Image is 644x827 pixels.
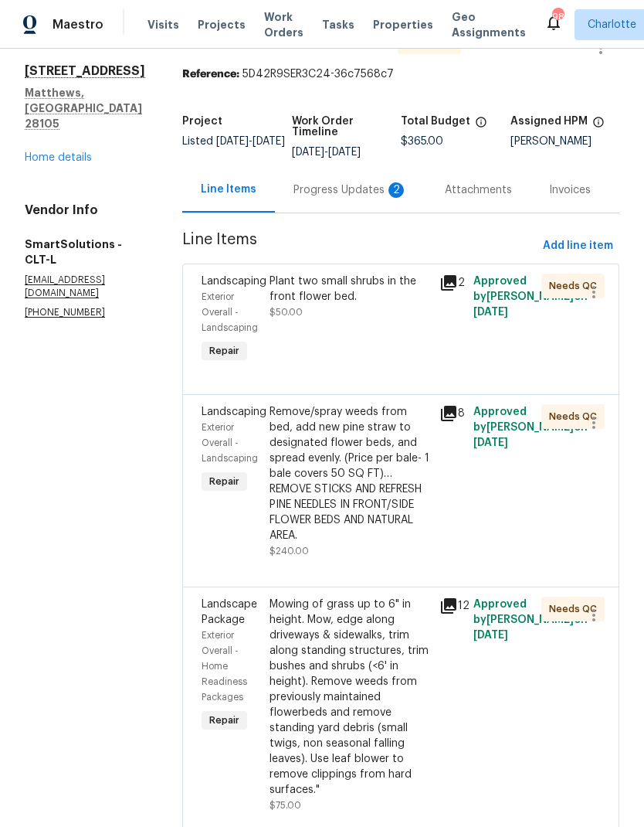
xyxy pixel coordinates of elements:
span: [DATE] [328,147,361,158]
div: Line Items [201,182,256,197]
span: $240.00 [269,546,309,556]
div: [PERSON_NAME] [510,136,620,147]
div: Plant two small shrubs in the front flower bed. [269,274,430,305]
span: Repair [203,474,246,489]
span: Landscaping [202,276,266,287]
span: Exterior Overall - Landscaping [202,292,258,332]
span: Needs QC [549,601,603,617]
div: 5D42R9SER3C24-36c7568c7 [182,66,619,82]
span: [DATE] [473,437,508,448]
a: Home details [25,152,92,163]
div: Attachments [445,182,512,198]
div: 8 [439,404,464,423]
div: 2 [439,274,464,292]
span: Repair [203,343,246,359]
span: Charlotte [588,17,636,32]
span: Maestro [53,17,103,32]
span: The total cost of line items that have been proposed by Opendoor. This sum includes line items th... [475,116,487,136]
span: $50.00 [269,308,303,317]
span: $365.00 [401,136,443,147]
div: Mowing of grass up to 6" in height. Mow, edge along driveways & sidewalks, trim along standing st... [269,597,430,798]
span: Visits [147,17,179,32]
span: Landscape Package [202,599,257,625]
span: Repair [203,713,246,728]
div: Remove/spray weeds from bed, add new pine straw to designated flower beds, and spread evenly. (Pr... [269,404,430,543]
span: Approved by [PERSON_NAME] on [473,276,588,318]
span: $75.00 [269,801,301,810]
span: Projects [198,17,246,32]
span: - [292,147,361,158]
span: [DATE] [473,630,508,641]
span: Listed [182,136,285,147]
h5: Assigned HPM [510,116,588,127]
span: - [216,136,285,147]
h5: Work Order Timeline [292,116,402,138]
div: Invoices [549,182,591,198]
span: [DATE] [473,307,508,318]
h5: Total Budget [401,116,470,127]
h5: Project [182,116,222,127]
span: Approved by [PERSON_NAME] on [473,407,588,448]
div: 98 [552,9,563,25]
button: Add line item [537,232,619,260]
span: [DATE] [216,136,249,147]
span: Exterior Overall - Landscaping [202,423,258,463]
span: Add line item [543,237,613,256]
div: 12 [439,597,464,615]
span: Work Orders [264,9,303,40]
span: Landscaping [202,407,266,417]
span: [DATE] [292,147,324,158]
b: Reference: [182,69,239,80]
span: Needs QC [549,278,603,294]
span: Tasks [322,19,354,30]
span: Needs QC [549,409,603,424]
div: 2 [388,182,404,198]
span: Geo Assignments [452,9,526,40]
span: Properties [373,17,433,32]
span: The hpm assigned to this work order. [592,116,605,136]
h5: SmartSolutions - CLT-L [25,237,145,267]
h4: Vendor Info [25,202,145,218]
span: Line Items [182,232,537,260]
span: [DATE] [253,136,285,147]
span: Exterior Overall - Home Readiness Packages [202,631,247,702]
div: Progress Updates [293,182,408,198]
span: Approved by [PERSON_NAME] on [473,599,588,641]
